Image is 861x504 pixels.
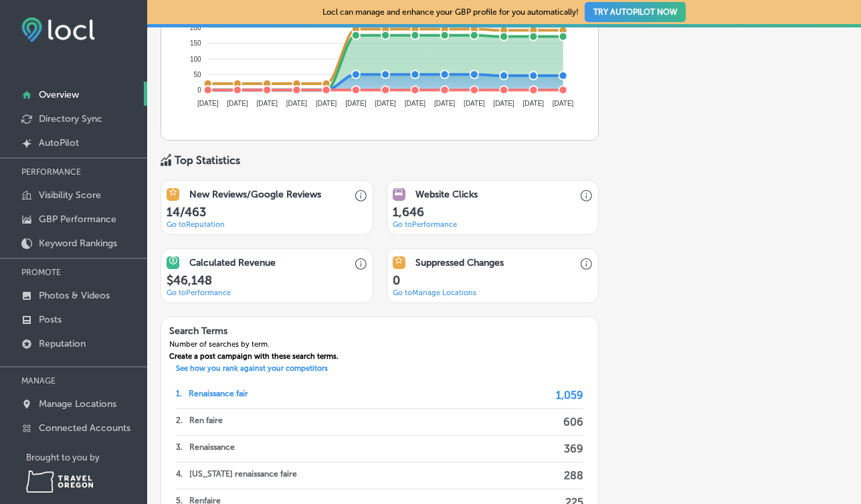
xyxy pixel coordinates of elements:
[26,452,147,463] p: Brought to you by
[176,382,182,408] p: 1 .
[375,100,396,107] tspan: [DATE]
[523,100,545,107] tspan: [DATE]
[464,100,485,107] tspan: [DATE]
[405,100,426,107] tspan: [DATE]
[39,238,117,249] p: Keyword Rankings
[39,113,102,124] p: Directory Sync
[585,2,686,22] button: TRY AUTOPILOT NOW
[39,89,79,100] p: Overview
[190,24,201,31] tspan: 200
[564,436,583,462] p: 369
[176,436,183,462] p: 3 .
[415,189,478,200] h3: Website Clicks
[493,100,514,107] tspan: [DATE]
[168,364,336,376] a: See how you rank against your competitors
[393,288,476,297] a: Go toManage Locations
[167,220,225,229] a: Go toReputation
[161,340,347,352] div: Number of searches by term.
[194,71,202,78] tspan: 50
[189,382,248,408] p: Renaissance fair
[227,100,248,107] tspan: [DATE]
[189,463,297,489] p: [US_STATE] renaissance faire
[190,39,201,47] tspan: 150
[189,436,235,462] p: Renaissance
[176,409,183,435] p: 2 .
[167,205,367,220] h1: 14/463
[39,338,86,349] p: Reputation
[190,56,201,63] tspan: 100
[393,205,593,220] h1: 1,646
[197,86,201,94] tspan: 0
[345,100,367,107] tspan: [DATE]
[393,273,593,288] h1: 0
[556,382,583,408] p: 1,059
[39,314,62,325] p: Posts
[161,352,347,364] div: Create a post campaign with these search terms.
[39,398,116,410] p: Manage Locations
[434,100,456,107] tspan: [DATE]
[256,100,278,107] tspan: [DATE]
[553,100,574,107] tspan: [DATE]
[175,154,240,167] div: Top Statistics
[39,422,130,434] p: Connected Accounts
[39,137,79,149] p: AutoPilot
[189,409,223,435] p: Ren faire
[393,220,457,229] a: Go toPerformance
[39,189,101,201] p: Visibility Score
[39,290,110,301] p: Photos & Videos
[286,100,308,107] tspan: [DATE]
[564,463,583,489] p: 288
[415,257,504,268] h3: Suppressed Changes
[167,273,367,288] h1: $ 46,148
[21,17,95,42] img: fda3e92497d09a02dc62c9cd864e3231.png
[197,100,219,107] tspan: [DATE]
[161,317,347,340] h3: Search Terms
[167,288,231,297] a: Go toPerformance
[189,189,321,200] h3: New Reviews/Google Reviews
[316,100,337,107] tspan: [DATE]
[563,409,583,435] p: 606
[39,214,116,225] p: GBP Performance
[176,463,183,489] p: 4 .
[189,257,276,268] h3: Calculated Revenue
